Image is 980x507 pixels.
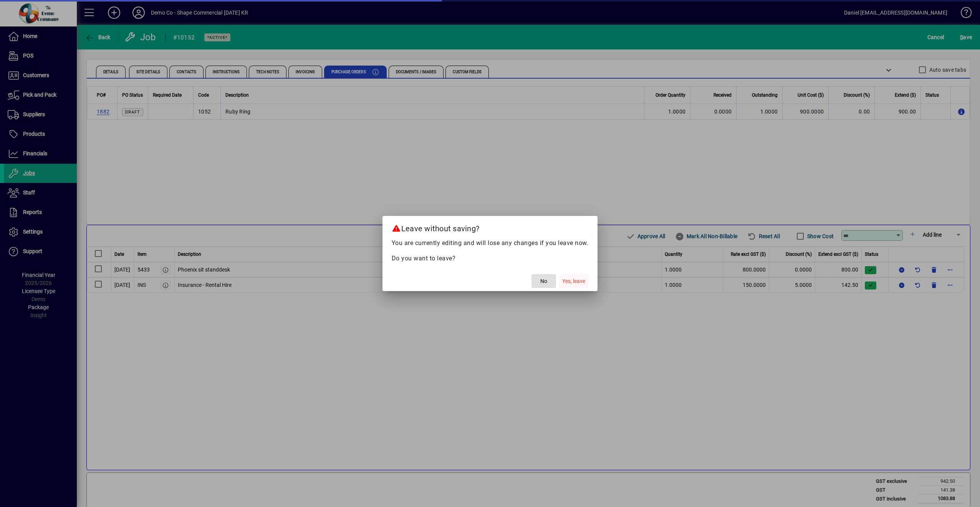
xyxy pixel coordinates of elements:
button: No [531,274,556,288]
p: Do you want to leave? [392,254,589,263]
button: Yes, leave [559,274,588,288]
h2: Leave without saving? [382,216,598,238]
span: No [540,277,547,285]
span: Yes, leave [562,277,585,285]
p: You are currently editing and will lose any changes if you leave now. [392,239,589,248]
